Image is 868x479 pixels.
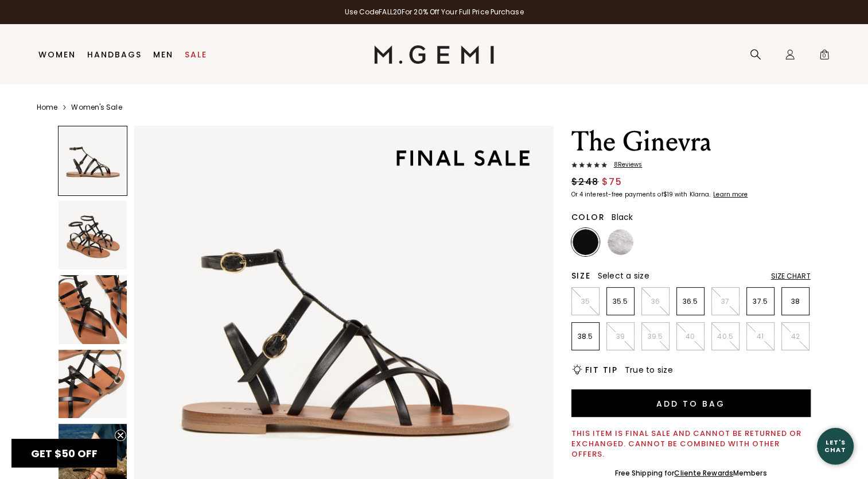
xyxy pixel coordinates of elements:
[612,211,633,223] span: Black
[819,51,830,63] span: 0
[607,297,634,306] p: 35.5
[712,297,739,306] p: 37
[571,428,811,459] div: This item is final sale and cannot be returned or exchanged. Cannot be combined with other offers.
[598,270,649,281] span: Select a size
[571,389,811,417] button: Add to Bag
[571,271,591,280] h2: Size
[87,50,142,59] a: Handbags
[571,190,663,199] klarna-placement-style-body: Or 4 interest-free payments of
[571,213,605,222] h2: Color
[602,175,622,189] span: $75
[713,190,748,199] klarna-placement-style-cta: Learn more
[37,103,57,112] a: Home
[771,272,811,281] div: Size Chart
[572,297,599,306] p: 35
[663,190,673,199] klarna-placement-style-amount: $19
[374,45,494,64] img: M.Gemi
[379,7,402,17] strong: FALL20
[607,332,634,341] p: 39
[675,190,712,199] klarna-placement-style-body: with Klarna
[153,50,173,59] a: Men
[782,297,809,306] p: 38
[572,332,599,341] p: 38.5
[677,332,704,341] p: 40
[571,126,811,158] h1: The Ginevra
[615,469,767,478] div: Free Shipping for Members
[747,332,774,341] p: 41
[59,201,127,270] img: The Ginevra
[11,439,117,468] div: GET $50 OFFClose teaser
[747,297,774,306] p: 37.5
[642,332,669,341] p: 39.5
[38,50,76,59] a: Women
[607,161,643,168] span: 8 Review s
[782,332,809,341] p: 42
[59,350,127,419] img: The Ginevra
[608,229,633,255] img: Silver
[642,297,669,306] p: 36
[571,161,811,171] a: 8Reviews
[585,365,618,374] h2: Fit Tip
[712,191,748,198] a: Learn more
[185,50,207,59] a: Sale
[625,364,673,376] span: True to size
[71,103,122,112] a: Women's Sale
[571,175,599,189] span: $248
[674,468,733,478] a: Cliente Rewards
[115,430,126,441] button: Close teaser
[59,275,127,344] img: The Ginevra
[573,229,598,255] img: Black
[31,446,98,461] span: GET $50 OFF
[379,133,546,183] img: final sale tag
[677,297,704,306] p: 36.5
[712,332,739,341] p: 40.5
[817,439,854,453] div: Let's Chat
